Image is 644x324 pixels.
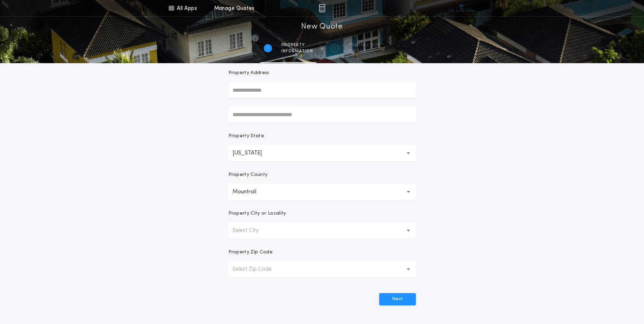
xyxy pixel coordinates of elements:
[228,70,416,76] p: Property Address
[333,46,336,51] h2: 2
[281,42,313,48] span: Property
[228,184,416,200] button: Mountrail
[228,210,286,217] p: Property City or Locality
[233,188,267,196] p: Mountrail
[348,49,381,54] span: details
[233,265,282,273] p: Select Zip Code
[228,222,416,239] button: Select City
[281,49,313,54] span: information
[348,42,381,48] span: Transaction
[449,5,474,12] img: vs-icon
[228,249,273,256] p: Property Zip Code
[228,145,416,161] button: [US_STATE]
[379,293,416,305] button: Next
[228,133,264,140] p: Property State
[319,4,325,12] img: img
[228,261,416,277] button: Select Zip Code
[267,46,269,51] h2: 1
[301,21,343,32] h1: New Quote
[228,172,268,178] p: Property County
[233,227,270,235] p: Select City
[233,149,273,157] p: [US_STATE]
